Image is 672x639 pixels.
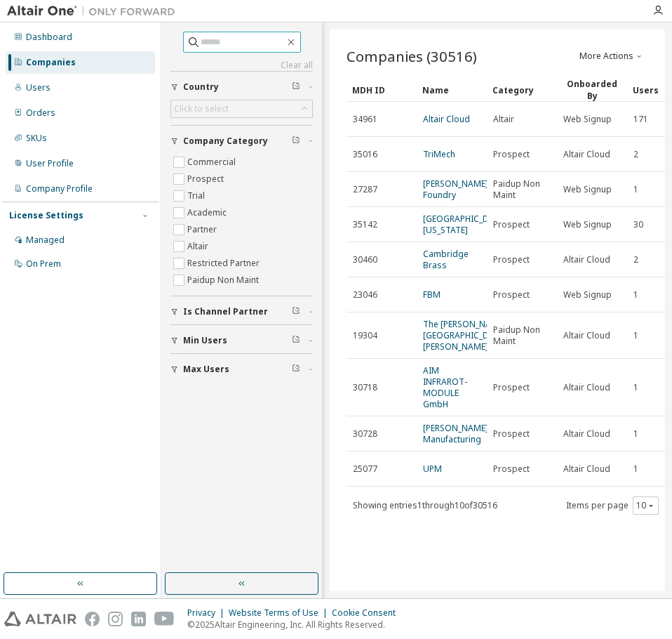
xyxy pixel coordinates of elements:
span: 25077 [353,463,377,475]
a: The [PERSON_NAME][GEOGRAPHIC_DATA][PERSON_NAME] [423,318,507,353]
span: 35016 [353,149,377,160]
span: Altair Cloud [563,382,610,393]
button: Min Users [170,325,313,356]
div: Managed [26,235,65,246]
span: Paidup Non Maint [493,324,551,347]
button: Is Channel Partner [170,296,313,327]
a: Clear all [170,60,313,71]
img: youtube.svg [154,612,175,626]
span: 27287 [353,184,377,195]
div: Users [26,82,51,93]
div: Click to select [171,100,312,117]
span: Altair Cloud [563,254,610,265]
label: Prospect [187,171,227,187]
button: Country [170,72,313,103]
span: 30728 [353,428,377,440]
button: Max Users [170,354,313,385]
span: Min Users [183,335,227,346]
span: Max Users [183,364,229,375]
span: Clear filter [292,306,300,317]
span: Altair Cloud [563,330,610,341]
span: Clear filter [292,136,300,147]
span: Altair [493,114,514,125]
div: SKUs [26,133,47,144]
span: Prospect [493,149,530,160]
span: Is Channel Partner [183,306,268,317]
label: Altair [187,238,211,255]
span: 34961 [353,114,377,125]
div: Website Terms of Use [229,607,332,619]
span: 1 [633,184,638,195]
div: License Settings [9,210,83,221]
span: Prospect [493,382,530,393]
span: Prospect [493,428,530,440]
span: Clear filter [292,364,300,375]
a: Altair Cloud [423,113,470,125]
span: 2 [633,149,638,160]
a: AIM INFRAROT-MODULE GmbH [423,364,467,410]
span: Web Signup [563,184,612,195]
span: Clear filter [292,335,300,346]
span: Prospect [493,463,530,475]
div: Cookie Consent [332,607,404,619]
span: 1 [633,382,638,393]
img: instagram.svg [108,612,123,626]
label: Restricted Partner [187,255,262,272]
a: Cambridge Brass [423,248,469,271]
span: 19304 [353,330,377,341]
span: Prospect [493,219,530,230]
span: Paidup Non Maint [493,178,551,201]
p: © 2025 Altair Engineering, Inc. All Rights Reserved. [187,619,404,631]
button: More Actions [578,51,645,62]
span: 1 [633,463,638,475]
span: Altair Cloud [563,463,610,475]
span: Prospect [493,289,530,301]
img: Altair One [7,4,182,18]
a: FBM [423,289,441,301]
a: UPM [423,463,442,475]
button: Company Category [170,126,313,157]
label: Trial [187,187,208,204]
label: Paidup Non Maint [187,272,262,289]
span: Clear filter [292,81,300,93]
span: 35142 [353,219,377,230]
img: altair_logo.svg [4,612,76,626]
span: Web Signup [563,219,612,230]
span: Web Signup [563,114,612,125]
div: Onboarded By [563,78,621,102]
div: On Prem [26,258,61,270]
span: 30 [633,219,643,230]
a: TriMech [423,148,455,160]
span: 2 [633,254,638,265]
span: Items per page [566,496,659,515]
span: 23046 [353,289,377,301]
a: [PERSON_NAME] Foundry [423,178,488,201]
span: 30460 [353,254,377,265]
div: Orders [26,107,55,119]
div: Company Profile [26,183,93,195]
span: Prospect [493,254,530,265]
span: 171 [633,114,648,125]
span: Companies (30516) [347,46,477,66]
label: Academic [187,204,229,221]
span: Country [183,81,219,93]
span: 1 [633,289,638,301]
span: Showing entries 1 through 10 of 30516 [353,499,497,511]
div: Name [422,79,481,101]
div: MDH ID [352,79,411,101]
img: linkedin.svg [131,612,146,626]
span: 1 [633,330,638,341]
span: Altair Cloud [563,428,610,440]
img: facebook.svg [85,612,100,626]
span: 1 [633,428,638,440]
div: Dashboard [26,32,72,43]
div: Companies [26,57,76,68]
span: Web Signup [563,289,612,301]
label: Commercial [187,154,238,171]
a: [PERSON_NAME] Manufacturing [423,422,488,445]
div: Privacy [187,607,229,619]
div: Category [492,79,551,101]
span: Company Category [183,136,268,147]
a: [GEOGRAPHIC_DATA][US_STATE] [423,213,507,236]
div: User Profile [26,158,74,169]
